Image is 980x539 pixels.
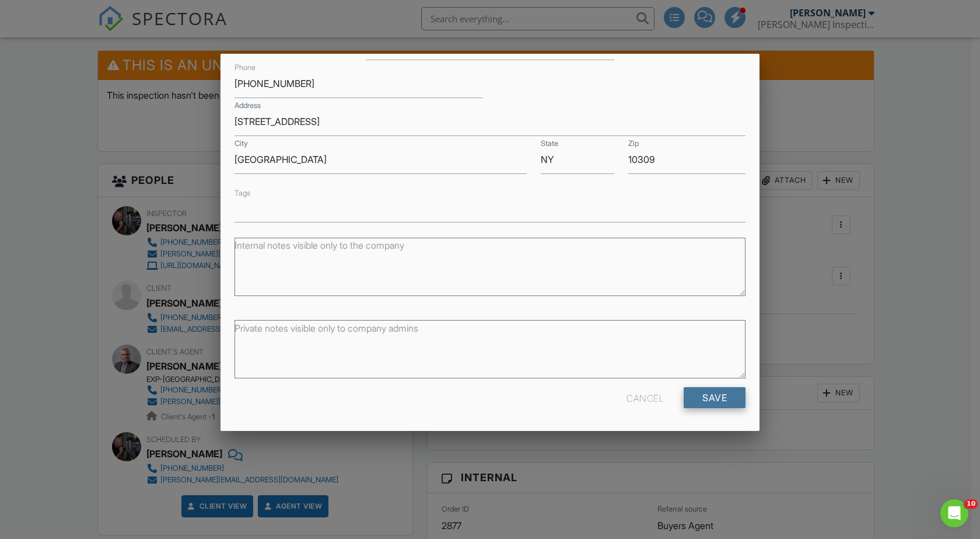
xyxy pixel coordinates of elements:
[964,499,978,509] span: 10
[541,138,558,149] label: State
[235,138,248,149] label: City
[626,387,664,408] div: Cancel
[235,100,261,111] label: Address
[628,138,639,149] label: Zip
[940,499,968,527] iframe: Intercom live chat
[235,322,418,335] label: Private notes visible only to company admins
[684,387,745,408] input: Save
[235,189,250,197] label: Tags
[235,239,404,252] label: Internal notes visible only to the company
[235,62,256,73] label: Phone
